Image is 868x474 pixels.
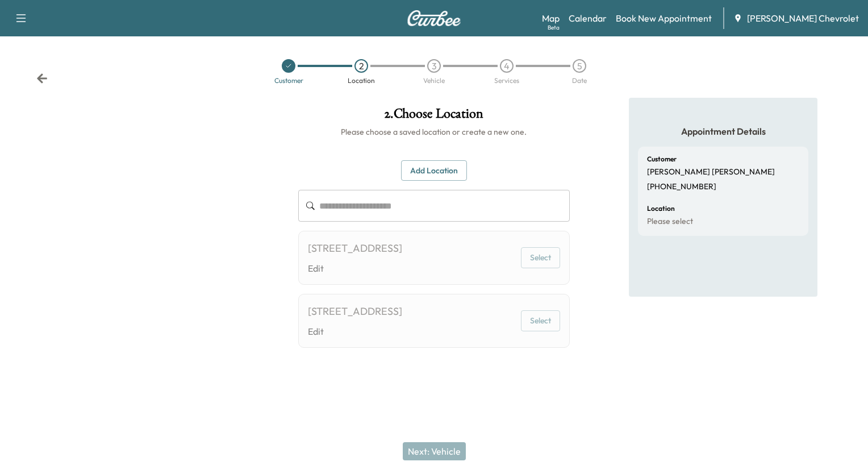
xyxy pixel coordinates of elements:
[647,205,675,212] h6: Location
[572,77,587,84] div: Date
[616,11,712,25] a: Book New Appointment
[494,77,519,84] div: Services
[298,126,569,138] h6: Please choose a saved location or create a new one.
[354,59,368,73] div: 2
[521,247,560,268] button: Select
[542,11,560,25] a: MapBeta
[308,303,402,319] div: [STREET_ADDRESS]
[274,77,303,84] div: Customer
[298,107,569,126] h1: 2 . Choose Location
[569,11,607,25] a: Calendar
[638,125,808,138] h5: Appointment Details
[401,160,467,181] button: Add Location
[500,59,514,73] div: 4
[427,59,441,73] div: 3
[36,73,48,84] div: Back
[308,325,402,338] a: Edit
[521,310,560,331] button: Select
[308,240,402,256] div: [STREET_ADDRESS]
[647,217,693,227] p: Please select
[747,11,859,25] span: [PERSON_NAME] Chevrolet
[308,261,402,275] a: Edit
[647,156,677,163] h6: Customer
[573,59,586,73] div: 5
[548,23,560,32] div: Beta
[647,167,775,177] p: [PERSON_NAME] [PERSON_NAME]
[423,77,445,84] div: Vehicle
[407,10,461,26] img: Curbee Logo
[647,182,716,192] p: [PHONE_NUMBER]
[348,77,375,84] div: Location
